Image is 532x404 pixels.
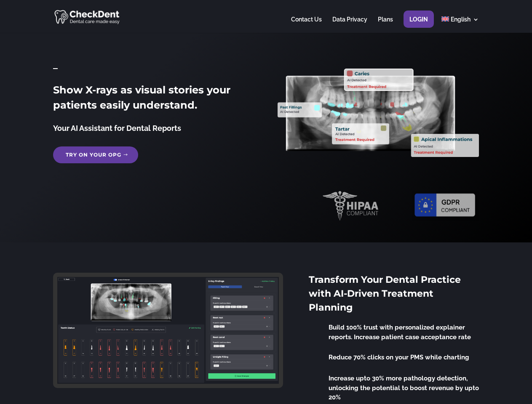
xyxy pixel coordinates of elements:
a: Try on your OPG [53,146,138,163]
span: Your AI Assistant for Dental Reports [53,124,181,133]
a: English [441,16,479,33]
span: English [451,16,471,23]
img: CheckDent AI [54,8,120,25]
a: Plans [378,16,393,33]
a: Contact Us [291,16,322,33]
h2: Show X-rays as visual stories your patients easily understand. [53,82,254,117]
img: X_Ray_annotated [278,69,479,157]
a: Login [409,16,428,33]
span: _ [53,59,58,71]
a: Data Privacy [332,16,367,33]
span: Increase upto 30% more pathology detection, unlocking the potential to boost revenue by upto 20% [329,375,479,401]
span: Build 100% trust with personalized explainer reports. Increase patient case acceptance rate [329,324,471,341]
span: Reduce 70% clicks on your PMS while charting [329,353,469,361]
span: Transform Your Dental Practice with AI-Driven Treatment Planning [309,274,461,313]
